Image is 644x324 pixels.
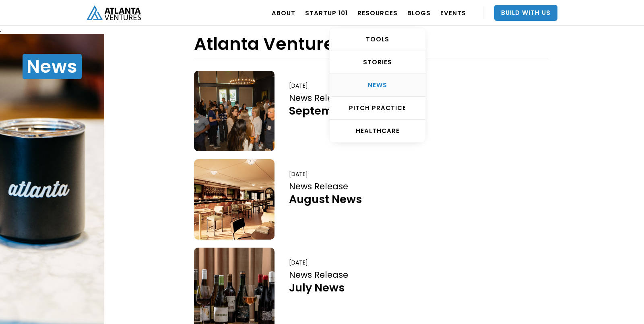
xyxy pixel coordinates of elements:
div: News Release [289,269,348,280]
div: STORIES [330,58,425,66]
div: September News [289,104,384,118]
div: [DATE] [289,258,308,267]
a: STORIES [330,51,425,74]
div: Pitch Practice [330,104,425,112]
div: News Release [289,181,362,192]
a: RESOURCES [357,2,398,24]
a: [DATE]News ReleaseAugust News [194,159,545,240]
h1: News [23,54,82,79]
a: TOOLS [330,28,425,51]
div: HEALTHCARE [330,127,425,135]
div: TOOLS [330,35,425,43]
div: July News [289,281,348,295]
div: August News [289,192,362,206]
a: EVENTS [440,2,466,24]
a: BLOGS [407,2,431,24]
a: Startup 101 [305,2,348,24]
a: Build With Us [494,5,557,21]
a: ABOUT [272,2,295,24]
a: [DATE]News ReleaseSeptember News [194,71,545,151]
h1: Atlanta Ventures News [194,34,395,54]
div: [DATE] [289,170,308,178]
a: Pitch Practice [330,97,425,120]
div: News Release [289,92,384,103]
div: [DATE] [289,82,308,90]
a: NEWS [330,74,425,97]
a: HEALTHCARE [330,120,425,142]
div: NEWS [330,81,425,89]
